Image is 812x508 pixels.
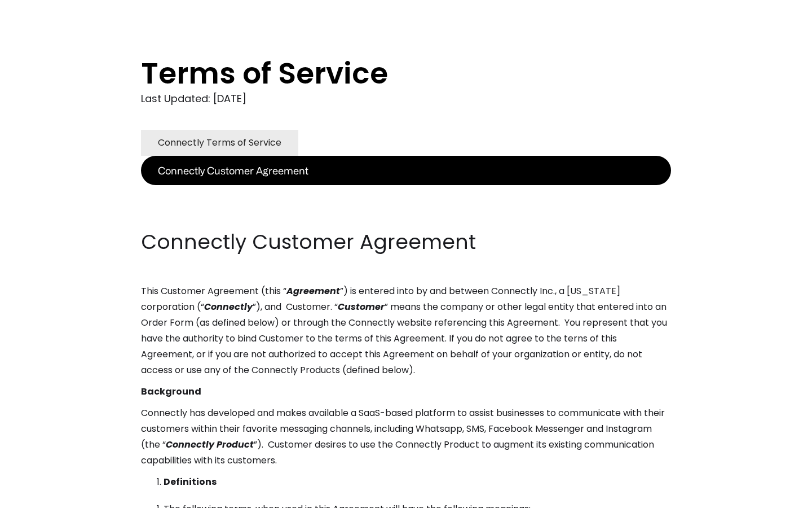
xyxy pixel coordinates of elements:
[204,300,253,313] em: Connectly
[11,487,68,504] aside: Language selected: English
[141,228,671,256] h2: Connectly Customer Agreement
[141,90,671,107] div: Last Updated: [DATE]
[141,56,626,90] h1: Terms of Service
[23,488,68,504] ul: Language list
[141,185,671,201] p: ‍
[338,300,385,313] em: Customer
[141,385,201,398] strong: Background
[141,207,671,222] p: ‍
[166,438,254,451] em: Connectly Product
[141,283,671,378] p: This Customer Agreement (this “ ”) is entered into by and between Connectly Inc., a [US_STATE] co...
[286,284,340,297] em: Agreement
[158,135,281,151] div: Connectly Terms of Service
[158,163,308,178] div: Connectly Customer Agreement
[141,405,671,468] p: Connectly has developed and makes available a SaaS-based platform to assist businesses to communi...
[164,475,217,488] strong: Definitions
